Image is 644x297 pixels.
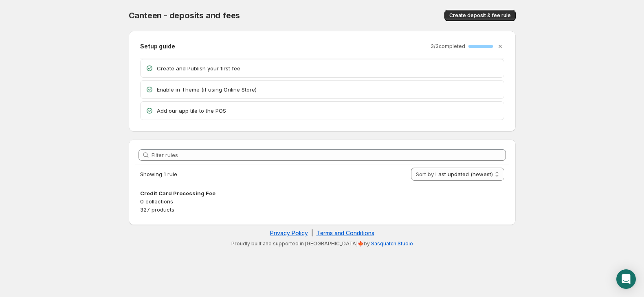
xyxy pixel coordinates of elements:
[317,229,374,236] a: Terms and Conditions
[140,197,504,205] p: 0 collections
[152,149,506,161] input: Filter rules
[157,107,499,115] p: Add our app tile to the POS
[270,229,308,236] a: Privacy Policy
[157,85,499,94] p: Enable in Theme (if using Online Store)
[133,240,512,247] p: Proudly built and supported in [GEOGRAPHIC_DATA]🍁by
[371,240,413,247] a: Sasquatch Studio
[157,64,499,72] p: Create and Publish your first fee
[129,11,240,20] span: Canteen - deposits and fees
[616,269,636,289] div: Open Intercom Messenger
[140,42,175,50] h2: Setup guide
[495,41,506,52] button: Dismiss setup guide
[140,171,177,177] span: Showing 1 rule
[311,229,313,236] span: |
[140,189,504,197] h3: Credit Card Processing Fee
[431,43,465,50] p: 3 / 3 completed
[140,205,504,214] p: 327 products
[444,10,516,21] button: Create deposit & fee rule
[449,12,511,19] span: Create deposit & fee rule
